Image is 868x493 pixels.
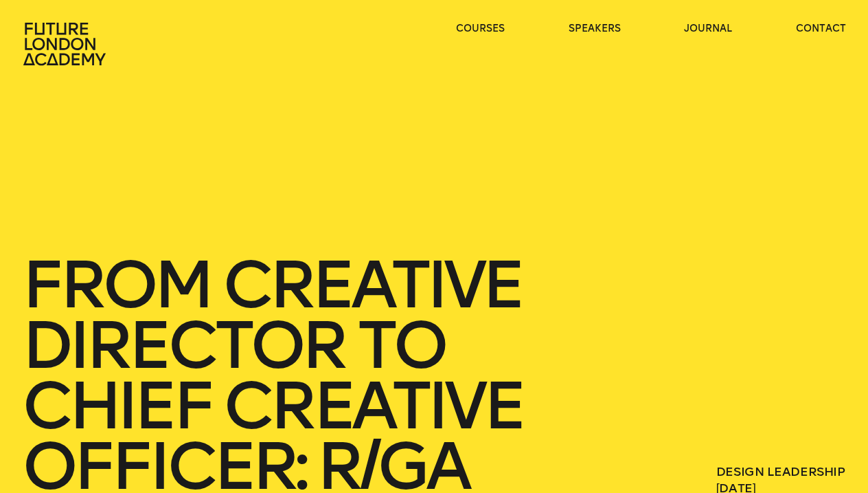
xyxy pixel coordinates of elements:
a: Design Leadership [716,464,845,479]
a: speakers [569,22,621,36]
a: courses [456,22,505,36]
a: journal [684,22,732,36]
a: contact [796,22,846,36]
